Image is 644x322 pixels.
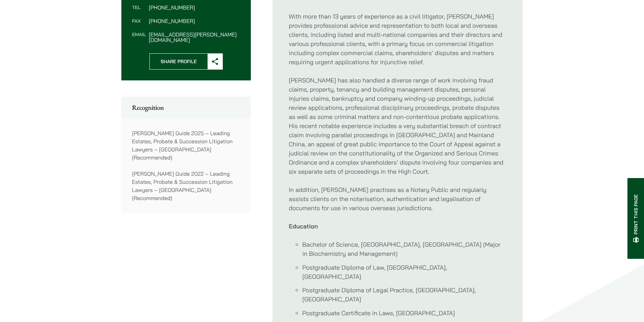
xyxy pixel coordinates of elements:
[302,308,506,318] li: Postgraduate Certificate in Laws, [GEOGRAPHIC_DATA]
[149,5,240,10] dd: [PHONE_NUMBER]
[132,170,240,202] p: [PERSON_NAME] Guide 2022 – Leading Estates, Probate & Succession Litigation Lawyers – [GEOGRAPHIC...
[289,76,506,176] p: [PERSON_NAME] has also handled a diverse range of work involving fraud claims, property, tenancy ...
[132,103,240,112] h2: Recognition
[302,286,506,304] li: Postgraduate Diploma of Legal Practice, [GEOGRAPHIC_DATA], [GEOGRAPHIC_DATA]
[149,53,223,70] button: Share Profile
[149,32,240,43] dd: [EMAIL_ADDRESS][PERSON_NAME][DOMAIN_NAME]
[132,18,146,32] dt: Fax
[302,263,506,281] li: Postgraduate Diploma of Law, [GEOGRAPHIC_DATA], [GEOGRAPHIC_DATA]
[289,222,318,230] strong: Education
[132,129,240,162] p: [PERSON_NAME] Guide 2025 – Leading Estates, Probate & Succession Litigation Lawyers – [GEOGRAPHIC...
[149,18,240,24] dd: [PHONE_NUMBER]
[150,54,208,69] span: Share Profile
[132,5,146,18] dt: Tel
[289,12,506,67] p: With more than 13 years of experience as a civil litigator, [PERSON_NAME] provides professional a...
[289,185,506,213] p: In addition, [PERSON_NAME] practises as a Notary Public and regularly assists clients on the nota...
[132,32,146,43] dt: Email
[302,240,506,258] li: Bachelor of Science, [GEOGRAPHIC_DATA], [GEOGRAPHIC_DATA] (Major in Biochemistry and Management)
